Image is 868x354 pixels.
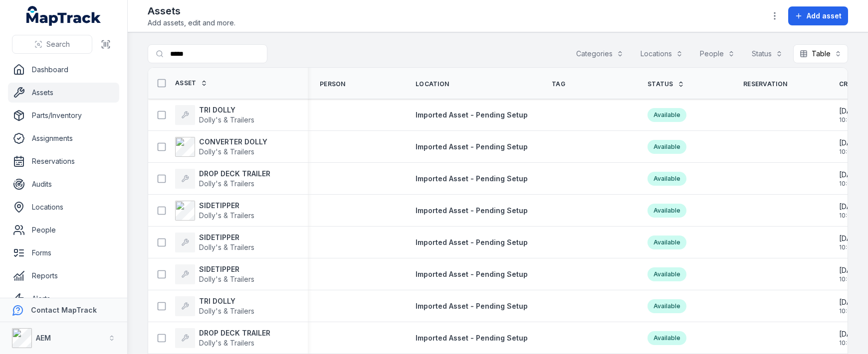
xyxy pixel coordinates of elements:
strong: DROP DECK TRAILER [199,328,270,338]
span: Imported Asset - Pending Setup [416,142,528,151]
button: Categories [570,44,630,63]
span: 10:08 am [839,212,866,220]
a: Locations [8,197,119,217]
a: Imported Asset - Pending Setup [416,301,528,311]
a: Status [648,80,684,88]
span: Tag [552,80,565,88]
span: [DATE] [839,170,866,180]
div: Available [648,172,686,186]
span: Imported Asset - Pending Setup [416,302,528,310]
button: Add asset [788,6,848,25]
time: 20/08/2025, 10:08:45 am [839,106,866,124]
a: DROP DECK TRAILERDolly's & Trailers [175,328,270,348]
span: Dolly's & Trailers [199,339,254,347]
a: Assets [8,83,119,103]
span: Dolly's & Trailers [199,275,254,283]
span: Dolly's & Trailers [199,179,254,188]
strong: DROP DECK TRAILER [199,169,270,179]
a: Reservations [8,151,119,171]
a: CONVERTER DOLLYDolly's & Trailers [175,137,267,157]
time: 20/08/2025, 10:08:45 am [839,138,866,156]
strong: AEM [36,334,51,342]
div: Available [648,331,686,345]
span: 10:08 am [839,243,866,251]
span: Asset [175,79,197,87]
a: Alerts [8,289,119,309]
button: Status [745,44,789,63]
span: [DATE] [839,297,866,307]
a: Dashboard [8,60,119,80]
a: SIDETIPPERDolly's & Trailers [175,264,254,284]
span: 10:08 am [839,275,866,283]
time: 20/08/2025, 10:08:45 am [839,202,866,220]
div: Available [648,267,686,281]
a: Audits [8,174,119,194]
span: Imported Asset - Pending Setup [416,334,528,342]
a: Imported Asset - Pending Setup [416,110,528,120]
span: Person [320,80,346,88]
a: People [8,220,119,240]
strong: SIDETIPPER [199,233,254,242]
h2: Assets [148,4,235,18]
a: MapTrack [26,6,101,26]
span: Imported Asset - Pending Setup [416,270,528,278]
span: Dolly's & Trailers [199,147,254,156]
a: Imported Asset - Pending Setup [416,174,528,184]
div: Available [648,108,686,122]
span: 10:08 am [839,148,866,156]
button: Search [12,35,92,54]
span: Dolly's & Trailers [199,307,254,315]
span: 10:08 am [839,116,866,124]
span: Add assets, edit and more. [148,18,235,28]
time: 20/08/2025, 10:08:45 am [839,234,866,251]
time: 20/08/2025, 10:08:45 am [839,170,866,188]
a: TRI DOLLYDolly's & Trailers [175,296,254,316]
span: [DATE] [839,329,866,339]
span: Imported Asset - Pending Setup [416,111,528,119]
a: TRI DOLLYDolly's & Trailers [175,105,254,125]
a: Assignments [8,128,119,148]
a: Parts/Inventory [8,106,119,125]
span: Search [46,39,70,49]
strong: TRI DOLLY [199,105,254,115]
a: Imported Asset - Pending Setup [416,206,528,216]
span: Imported Asset - Pending Setup [416,206,528,215]
span: [DATE] [839,202,866,212]
span: [DATE] [839,265,866,275]
span: Dolly's & Trailers [199,116,254,124]
time: 20/08/2025, 10:08:45 am [839,297,866,315]
time: 20/08/2025, 10:08:45 am [839,329,866,347]
strong: CONVERTER DOLLY [199,137,267,147]
a: Imported Asset - Pending Setup [416,142,528,152]
a: Imported Asset - Pending Setup [416,269,528,279]
a: Forms [8,243,119,263]
button: Table [793,44,848,63]
span: Status [648,80,673,88]
span: Reservation [743,80,787,88]
span: 10:08 am [839,307,866,315]
a: SIDETIPPERDolly's & Trailers [175,233,254,252]
span: Add asset [807,11,842,21]
span: Location [416,80,449,88]
a: DROP DECK TRAILERDolly's & Trailers [175,169,270,189]
span: Imported Asset - Pending Setup [416,238,528,246]
span: Imported Asset - Pending Setup [416,174,528,183]
a: Imported Asset - Pending Setup [416,333,528,343]
div: Available [648,236,686,249]
strong: Contact MapTrack [31,306,97,314]
a: SIDETIPPERDolly's & Trailers [175,201,254,221]
div: Available [648,140,686,154]
a: Reports [8,266,119,286]
span: [DATE] [839,106,866,116]
button: Locations [634,44,689,63]
span: Dolly's & Trailers [199,243,254,251]
span: [DATE] [839,234,866,243]
strong: TRI DOLLY [199,296,254,306]
strong: SIDETIPPER [199,264,254,274]
div: Available [648,204,686,218]
button: People [693,44,741,63]
div: Available [648,299,686,313]
span: 10:08 am [839,339,866,347]
a: Imported Asset - Pending Setup [416,237,528,247]
a: Asset [175,79,208,87]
